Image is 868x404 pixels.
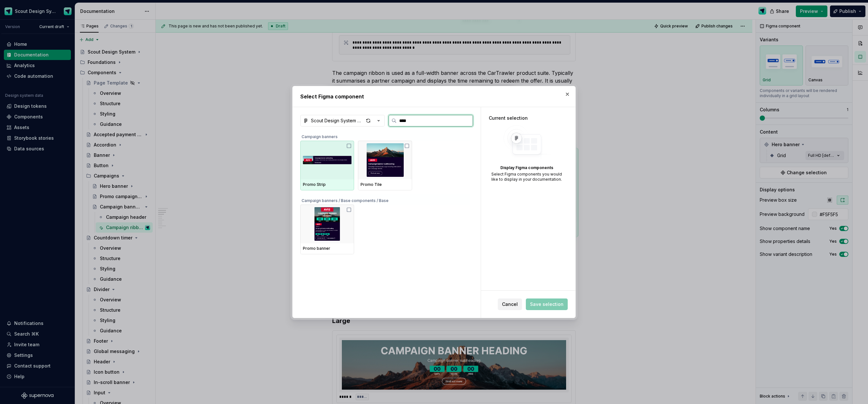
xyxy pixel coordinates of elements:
div: Select Figma components you would like to display in your documentation. [489,172,564,182]
div: Campaign banners / Base components / Base [300,194,470,205]
div: Display Figma components [489,165,564,170]
div: Promo Tile [361,182,409,187]
div: Promo banner [303,246,352,251]
button: Scout Design System Components [300,115,385,126]
div: Campaign banners [300,130,470,141]
div: Scout Design System Components [311,117,364,124]
h2: Select Figma component [300,93,568,100]
span: Cancel [502,301,518,308]
div: Promo Strip [303,182,352,187]
div: Current selection [489,115,564,121]
button: Cancel [498,298,522,310]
